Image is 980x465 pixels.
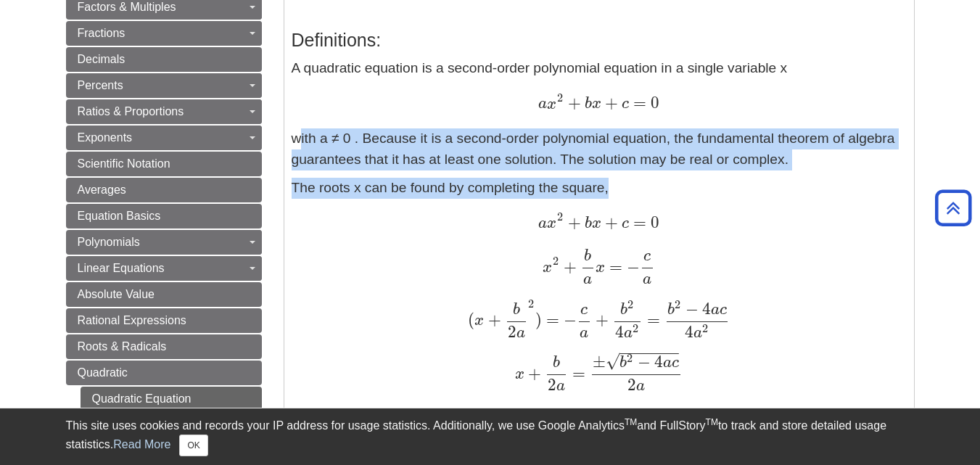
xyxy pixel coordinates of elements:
[557,210,563,223] span: 2
[618,215,629,231] span: c
[581,96,592,112] span: b
[625,417,637,427] sup: TM
[78,184,126,196] span: Averages
[553,355,560,371] span: b
[663,355,672,371] span: a
[634,352,651,371] span: −
[559,310,577,329] span: −
[685,322,693,342] span: 4
[564,93,581,112] span: +
[711,302,720,318] span: a
[560,257,577,276] span: +
[547,215,556,231] span: x
[568,363,585,383] span: =
[66,230,262,255] a: Polynomials
[596,260,605,276] span: x
[556,378,565,394] span: a
[66,361,262,385] a: Quadratic
[543,260,552,276] span: x
[78,366,128,379] span: Quadratic
[627,297,633,311] span: 2
[930,198,976,218] a: Back to Top
[66,47,262,72] a: Decimals
[672,355,679,371] span: c
[629,93,646,112] span: =
[78,236,140,248] span: Polynomials
[81,387,262,411] a: Quadratic Equation
[651,352,663,371] span: 4
[468,310,474,329] span: (
[292,30,907,51] h3: Definitions:
[292,58,907,170] p: A quadratic equation is a second-order polynomial equation in a single variable x with a ≠ 0 . Be...
[627,351,633,365] span: 2
[78,53,125,65] span: Decimals
[627,375,636,395] span: 2
[78,79,123,91] span: Percents
[592,96,601,112] span: x
[702,321,708,335] span: 2
[516,325,525,341] span: a
[615,322,624,342] span: 4
[633,321,638,335] span: 2
[66,125,262,150] a: Exponents
[538,96,547,112] span: a
[622,257,640,276] span: −
[564,213,581,232] span: +
[78,105,184,118] span: Ratios & Proportions
[538,215,547,231] span: a
[508,322,516,342] span: 2
[542,310,559,329] span: =
[78,157,170,170] span: Scientific Notation
[682,299,699,318] span: −
[66,417,915,456] div: This site uses cookies and records your IP address for usage statistics. Additionally, we use Goo...
[66,282,262,307] a: Absolute Value
[601,93,618,112] span: +
[547,96,556,112] span: x
[643,310,660,329] span: =
[66,99,262,124] a: Ratios & Proportions
[618,96,629,112] span: c
[624,325,633,341] span: a
[66,73,262,98] a: Percents
[581,215,592,231] span: b
[66,152,262,176] a: Scientific Notation
[592,310,609,329] span: +
[583,271,592,287] span: a
[113,438,170,450] a: Read More
[605,257,622,276] span: =
[515,366,524,382] span: x
[636,378,645,394] span: a
[484,310,501,329] span: +
[593,352,606,371] span: ±
[580,325,588,341] span: a
[553,254,559,268] span: 2
[524,363,541,383] span: +
[720,302,727,318] span: c
[66,178,262,202] a: Averages
[66,204,262,229] a: Equation Basics
[693,325,702,341] span: a
[580,302,588,318] span: c
[78,288,155,300] span: Absolute Value
[557,91,563,104] span: 2
[179,435,207,456] button: Close
[646,93,659,112] span: 0
[78,262,165,274] span: Linear Equations
[66,21,262,46] a: Fractions
[601,213,618,232] span: +
[528,297,534,310] span: 2
[584,248,591,264] span: b
[66,308,262,333] a: Rational Expressions
[620,302,627,318] span: b
[706,417,718,427] sup: TM
[646,213,659,232] span: 0
[667,302,675,318] span: b
[629,213,646,232] span: =
[66,256,262,281] a: Linear Equations
[675,297,680,311] span: 2
[535,310,542,329] span: )
[699,299,711,318] span: 4
[513,302,520,318] span: b
[619,355,627,371] span: b
[606,351,619,371] span: √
